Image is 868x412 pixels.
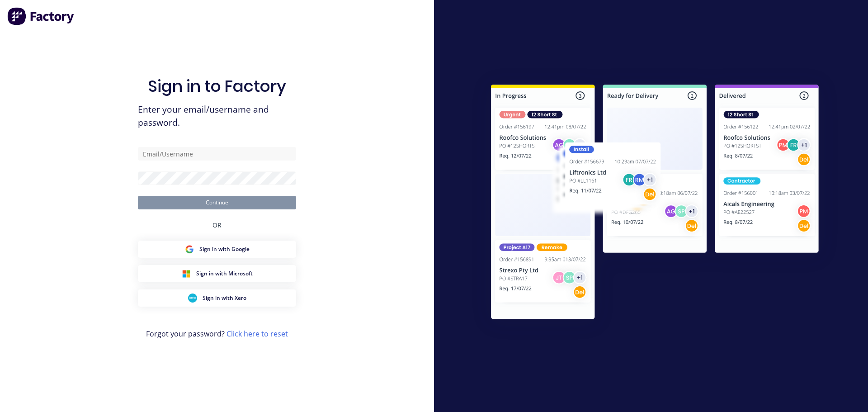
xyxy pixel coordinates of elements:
[138,241,296,258] button: Google Sign inSign in with Google
[203,294,246,302] span: Sign in with Xero
[148,76,286,96] h1: Sign in to Factory
[138,265,296,282] button: Microsoft Sign inSign in with Microsoft
[138,289,296,307] button: Xero Sign inSign in with Xero
[138,103,296,129] span: Enter your email/username and password.
[199,245,250,253] span: Sign in with Google
[138,196,296,209] button: Continue
[146,328,288,339] span: Forgot your password?
[185,245,194,254] img: Google Sign in
[196,270,253,278] span: Sign in with Microsoft
[226,329,288,339] a: Click here to reset
[182,269,191,278] img: Microsoft Sign in
[471,66,839,341] img: Sign in
[138,147,296,161] input: Email/Username
[188,294,197,303] img: Xero Sign in
[212,209,222,241] div: OR
[7,7,75,25] img: Factory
